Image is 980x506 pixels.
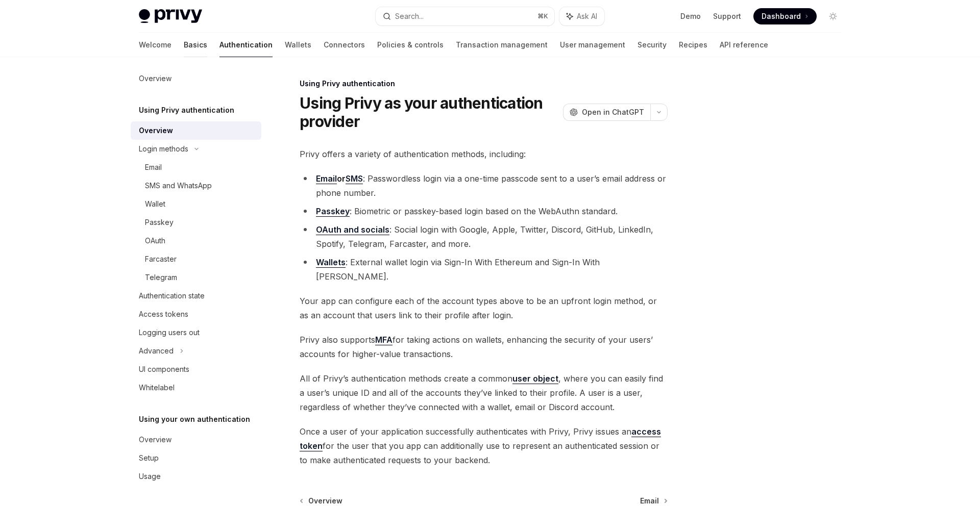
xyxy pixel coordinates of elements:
a: Telegram [131,268,261,287]
a: Farcaster [131,250,261,268]
a: User management [560,33,625,57]
h1: Using Privy as your authentication provider [300,94,559,131]
div: Usage [139,470,161,483]
a: Recipes [679,33,707,57]
div: Search... [395,10,424,22]
h5: Using your own authentication [139,413,250,425]
div: Using Privy authentication [300,79,668,89]
li: : External wallet login via Sign-In With Ethereum and Sign-In With [PERSON_NAME]. [300,255,668,284]
strong: or [316,173,363,184]
span: Your app can configure each of the account types above to be an upfront login method, or as an ac... [300,294,668,322]
div: Authentication state [139,290,205,302]
div: SMS and WhatsApp [145,180,212,192]
a: Whitelabel [131,378,261,397]
span: Dashboard [762,11,801,21]
a: MFA [375,335,393,345]
a: Dashboard [753,8,817,24]
a: Welcome [139,33,171,57]
span: Open in ChatGPT [582,107,644,117]
span: Ask AI [577,11,597,21]
div: UI components [139,363,189,375]
div: Wallet [145,198,165,210]
span: Once a user of your application successfully authenticates with Privy, Privy issues an for the us... [300,424,668,467]
a: Usage [131,467,261,486]
a: Passkey [316,206,350,217]
li: : Passwordless login via a one-time passcode sent to a user’s email address or phone number. [300,171,668,200]
a: UI components [131,360,261,378]
a: Policies & controls [377,33,444,57]
div: Farcaster [145,253,177,265]
a: SMS [346,173,363,184]
div: Login methods [139,143,188,155]
a: Logging users out [131,323,261,342]
a: Authentication [219,33,273,57]
img: light logo [139,9,202,23]
a: Connectors [324,33,365,57]
span: Overview [308,496,342,506]
div: Whitelabel [139,382,175,394]
div: Logging users out [139,326,200,339]
a: Access tokens [131,305,261,323]
a: OAuth and socials [316,224,389,235]
div: Overview [139,72,171,85]
div: Advanced [139,345,174,357]
div: OAuth [145,235,165,247]
div: Setup [139,452,159,464]
a: Overview [131,121,261,140]
a: Basics [184,33,207,57]
a: Overview [301,496,342,506]
button: Open in ChatGPT [563,104,650,121]
span: Privy offers a variety of authentication methods, including: [300,147,668,161]
a: API reference [720,33,768,57]
li: : Social login with Google, Apple, Twitter, Discord, GitHub, LinkedIn, Spotify, Telegram, Farcast... [300,222,668,251]
a: Security [638,33,667,57]
div: Telegram [145,271,177,284]
a: Passkey [131,213,261,232]
a: SMS and WhatsApp [131,176,261,195]
a: Setup [131,449,261,467]
div: Passkey [145,216,174,229]
a: Overview [131,69,261,88]
div: Access tokens [139,308,188,320]
span: All of Privy’s authentication methods create a common , where you can easily find a user’s unique... [300,371,668,414]
a: OAuth [131,232,261,250]
a: Email [131,158,261,176]
div: Overview [139,124,173,137]
a: user object [512,373,558,384]
span: ⌘ K [537,12,548,20]
li: : Biometric or passkey-based login based on the WebAuthn standard. [300,204,668,218]
a: Demo [680,11,701,21]
button: Ask AI [559,7,604,26]
a: Wallets [316,257,346,268]
h5: Using Privy authentication [139,104,234,116]
a: Email [316,173,337,184]
a: Wallets [285,33,311,57]
div: Email [145,161,162,173]
span: Email [640,496,659,506]
a: Authentication state [131,287,261,305]
button: Toggle dark mode [825,8,841,24]
a: Email [640,496,667,506]
a: Wallet [131,195,261,213]
a: Overview [131,431,261,449]
button: Search...⌘K [376,7,554,26]
a: Transaction management [456,33,548,57]
a: Support [713,11,741,21]
span: Privy also supports for taking actions on wallets, enhancing the security of your users’ accounts... [300,333,668,361]
div: Overview [139,434,171,446]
